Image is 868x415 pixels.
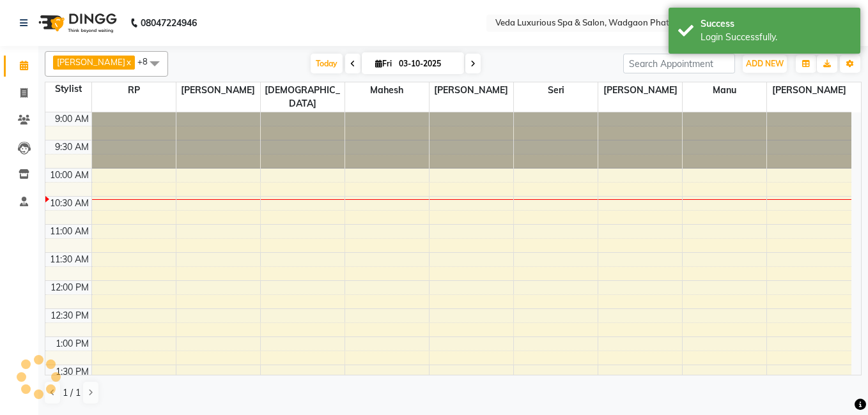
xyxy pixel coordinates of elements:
[47,197,91,210] div: 10:30 AM
[53,365,91,379] div: 1:30 PM
[372,59,395,68] span: Fri
[598,82,682,98] span: [PERSON_NAME]
[746,59,784,68] span: ADD NEW
[52,140,91,154] div: 9:30 AM
[176,82,260,98] span: [PERSON_NAME]
[623,54,735,73] input: Search Appointment
[53,337,91,351] div: 1:00 PM
[47,169,91,182] div: 10:00 AM
[395,54,459,73] input: 2025-10-03
[743,55,787,73] button: ADD NEW
[767,82,851,98] span: [PERSON_NAME]
[45,82,91,96] div: Stylist
[311,54,343,73] span: Today
[141,5,197,41] b: 08047224946
[514,82,598,98] span: seri
[125,57,131,67] a: x
[57,57,125,67] span: [PERSON_NAME]
[701,17,851,31] div: Success
[430,82,513,98] span: [PERSON_NAME]
[47,253,91,266] div: 11:30 AM
[683,82,766,98] span: manu
[63,386,81,400] span: 1 / 1
[701,31,851,44] div: Login Successfully.
[261,82,345,112] span: [DEMOGRAPHIC_DATA]
[47,225,91,238] div: 11:00 AM
[345,82,429,98] span: Mahesh
[52,112,91,126] div: 9:00 AM
[33,5,120,41] img: logo
[92,82,176,98] span: RP
[48,281,91,294] div: 12:00 PM
[137,56,157,66] span: +8
[48,309,91,322] div: 12:30 PM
